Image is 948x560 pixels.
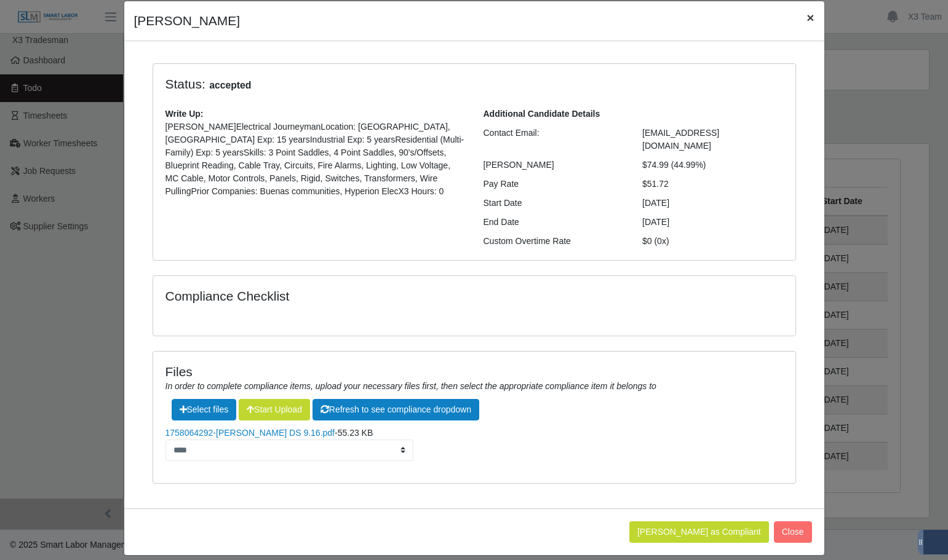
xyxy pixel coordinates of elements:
div: [DATE] [633,197,792,210]
span: [EMAIL_ADDRESS][DOMAIN_NAME] [642,128,719,151]
span: 55.23 KB [338,428,373,438]
div: Start Date [474,197,634,210]
div: $74.99 (44.99%) [633,159,792,172]
button: [PERSON_NAME] as Compliant [629,521,769,543]
h4: Files [165,364,783,379]
button: Close [774,521,812,543]
h4: Status: [165,76,624,93]
div: Custom Overtime Rate [474,235,634,248]
div: [PERSON_NAME] [474,159,634,172]
b: Additional Candidate Details [484,109,600,119]
li: - [165,427,783,461]
span: $0 (0x) [642,236,669,246]
p: [PERSON_NAME]Electrical JourneymanLocation: [GEOGRAPHIC_DATA], [GEOGRAPHIC_DATA] Exp: 15 yearsInd... [165,120,465,198]
button: Start Upload [239,399,310,420]
button: Refresh to see compliance dropdown [313,399,479,420]
span: Select files [172,399,237,420]
h4: Compliance Checklist [165,288,571,304]
div: End Date [474,216,634,229]
b: Write Up: [165,109,204,119]
span: [DATE] [642,217,669,227]
div: Pay Rate [474,178,634,191]
div: $51.72 [633,178,792,191]
div: Contact Email: [474,127,634,152]
span: accepted [205,78,255,93]
a: 1758064292-[PERSON_NAME] DS 9.16.pdf [165,428,335,438]
i: In order to complete compliance items, upload your necessary files first, then select the appropr... [165,381,656,391]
